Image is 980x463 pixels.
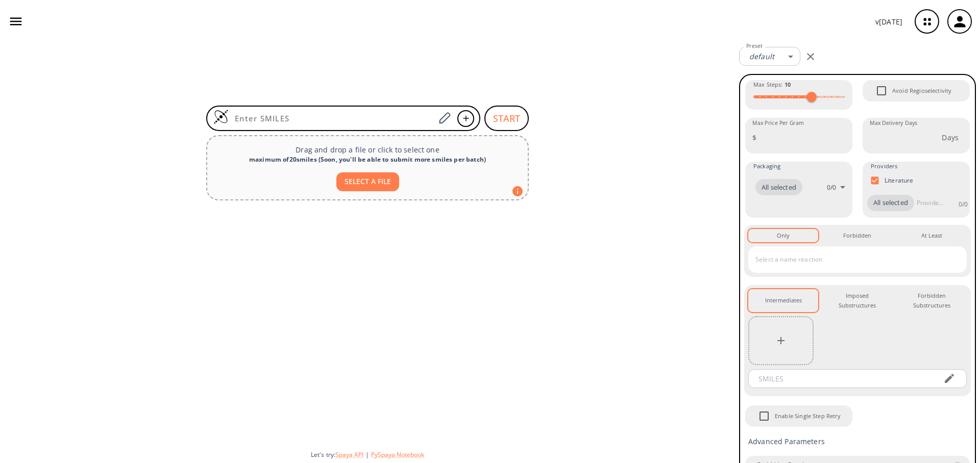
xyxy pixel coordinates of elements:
div: Forbidden [843,231,871,240]
p: Literature [885,176,914,185]
p: $ [752,132,756,143]
span: Avoid Regioselectivity [871,80,892,101]
p: Drag and drop a file or click to select one [215,144,520,155]
div: Only [777,231,790,240]
em: default [749,52,774,61]
label: Max Delivery Days [870,119,917,127]
span: All selected [755,183,802,193]
input: Enter SMILES [229,113,435,123]
input: SMILES [751,369,935,388]
div: When Single Step Retry is enabled, if no route is found during retrosynthesis, a retry is trigger... [744,404,853,428]
span: All selected [867,198,914,208]
span: Packaging [753,162,780,171]
p: v [DATE] [875,16,902,27]
button: Imposed Substructures [822,289,892,312]
img: Logo Spaya [213,109,229,124]
span: Providers [871,162,897,171]
button: At Least [897,229,967,242]
span: Enable Single Step Retry [775,411,841,421]
span: Max Steps : [753,80,791,89]
button: Spaya API [335,450,363,459]
label: Max Price Per Gram [752,119,804,127]
strong: 10 [785,81,791,88]
span: Enable Single Step Retry [753,405,775,427]
div: At Least [921,231,942,240]
button: Forbidden [822,229,892,242]
div: Intermediates [765,296,802,305]
button: Only [748,229,818,242]
button: PySpaya Notebook [371,450,424,459]
input: Provider name [914,195,946,211]
label: Preset [746,42,763,50]
p: 0 / 0 [959,200,968,209]
input: Select a name reaction [753,251,947,268]
span: Avoid Regioselectivity [892,86,951,95]
p: 0 / 0 [827,183,836,192]
button: Forbidden Substructures [897,289,967,312]
p: Days [942,132,959,143]
button: START [484,106,529,131]
div: Forbidden Substructures [905,291,959,310]
p: Advanced Parameters [744,436,971,447]
button: Intermediates [748,289,818,312]
div: Imposed Substructures [830,291,884,310]
span: | [363,450,371,459]
button: SELECT A FILE [336,172,399,191]
div: maximum of 20 smiles ( Soon, you'll be able to submit more smiles per batch ) [215,155,520,164]
div: Let's try: [311,450,731,459]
